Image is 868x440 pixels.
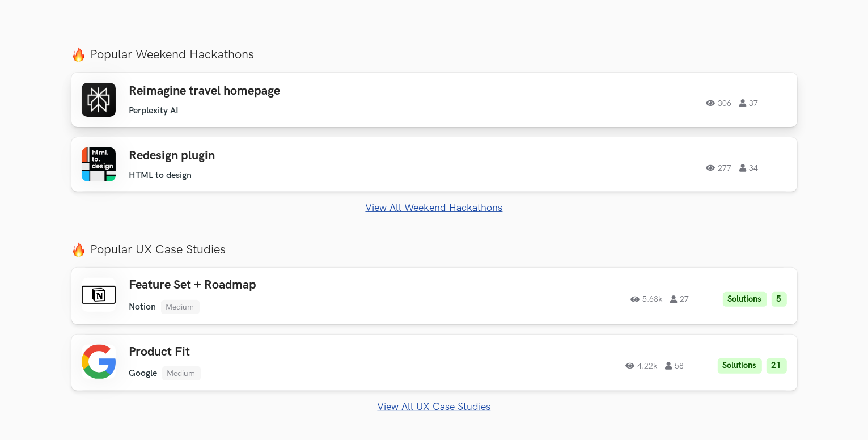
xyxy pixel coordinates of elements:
[706,99,732,107] span: 306
[162,366,201,380] li: Medium
[71,401,797,413] a: View All UX Case Studies
[71,335,797,391] a: Product Fit Google Medium 4.22k 58 Solutions 21
[129,345,451,359] h3: Product Fit
[706,164,732,172] span: 277
[129,149,451,163] h3: Redesign plugin
[71,202,797,214] a: View All Weekend Hackathons
[129,302,156,312] li: Notion
[671,295,689,303] span: 27
[740,99,759,107] span: 37
[161,300,200,314] li: Medium
[71,243,86,257] img: fire.png
[71,73,797,127] a: Reimagine travel homepage Perplexity AI 306 37
[129,170,192,181] li: HTML to design
[129,105,179,116] li: Perplexity AI
[772,292,787,307] li: 5
[71,268,797,324] a: Feature Set + Roadmap Notion Medium 5.68k 27 Solutions 5
[129,368,158,379] li: Google
[71,242,797,257] label: Popular UX Case Studies
[740,164,759,172] span: 34
[626,362,658,370] span: 4.22k
[767,358,787,374] li: 21
[723,292,767,307] li: Solutions
[129,84,451,99] h3: Reimagine travel homepage
[666,362,684,370] span: 58
[71,137,797,192] a: Redesign plugin HTML to design 277 34
[631,295,663,303] span: 5.68k
[71,47,797,62] label: Popular Weekend Hackathons
[71,48,86,62] img: fire.png
[718,358,762,374] li: Solutions
[129,278,451,293] h3: Feature Set + Roadmap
